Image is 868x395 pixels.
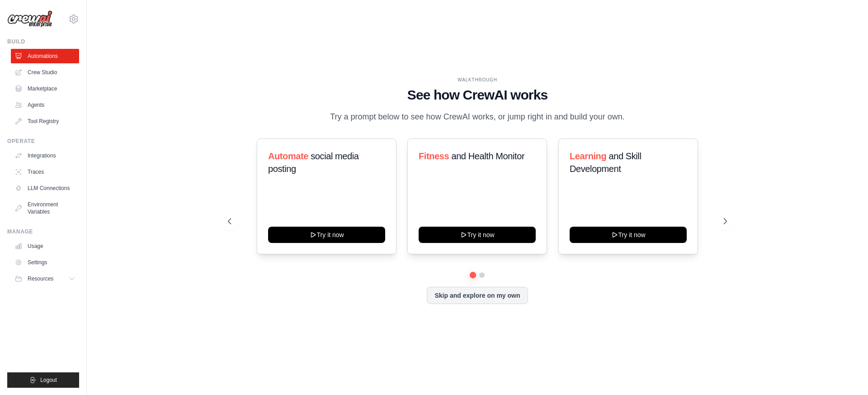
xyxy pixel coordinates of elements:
span: and Skill Development [570,151,641,174]
span: Resources [28,275,53,282]
img: Logo [7,10,52,28]
button: Try it now [268,227,385,243]
span: social media posting [268,151,359,174]
span: Fitness [419,151,449,161]
button: Resources [11,271,79,286]
a: Tool Registry [11,114,79,128]
div: Manage [7,228,79,235]
a: Automations [11,49,79,63]
button: Try it now [419,227,536,243]
a: Usage [11,239,79,253]
button: Try it now [570,227,687,243]
a: Settings [11,255,79,270]
a: Integrations [11,148,79,163]
span: Learning [570,151,606,161]
button: Logout [7,372,79,388]
div: WALKTHROUGH [228,76,727,83]
div: Build [7,38,79,45]
a: LLM Connections [11,181,79,195]
span: Logout [40,376,57,384]
a: Traces [11,165,79,179]
span: and Health Monitor [452,151,525,161]
h1: See how CrewAI works [228,87,727,103]
div: Operate [7,138,79,145]
a: Environment Variables [11,197,79,219]
span: Automate [268,151,308,161]
a: Marketplace [11,81,79,96]
a: Crew Studio [11,65,79,80]
a: Agents [11,98,79,112]
button: Skip and explore on my own [427,287,528,304]
p: Try a prompt below to see how CrewAI works, or jump right in and build your own. [325,110,629,124]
